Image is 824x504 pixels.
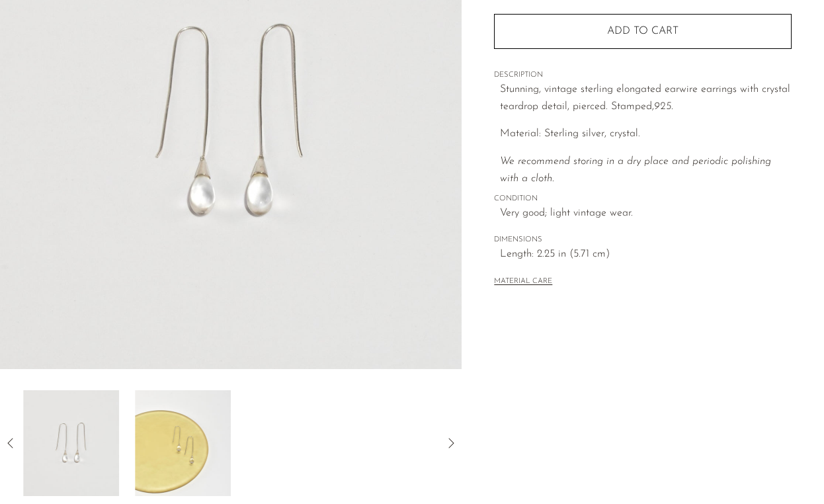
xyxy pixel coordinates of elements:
span: DESCRIPTION [494,69,792,81]
button: Add to cart [494,14,792,48]
span: Length: 2.25 in (5.71 cm) [500,246,792,263]
em: 925. [654,101,673,112]
img: Crystal Teardrop Earrings [23,390,119,496]
img: Crystal Teardrop Earrings [135,390,231,496]
i: We recommend storing in a dry place and periodic polishing with a cloth. [500,156,771,184]
button: MATERIAL CARE [494,277,552,287]
span: DIMENSIONS [494,234,792,246]
p: Stunning, vintage sterling elongated earwire earrings with crystal teardrop detail, pierced. Stam... [500,81,792,115]
p: Material: Sterling silver, crystal. [500,126,792,143]
span: CONDITION [494,193,792,205]
span: Very good; light vintage wear. [500,205,792,222]
span: Add to cart [607,26,679,36]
